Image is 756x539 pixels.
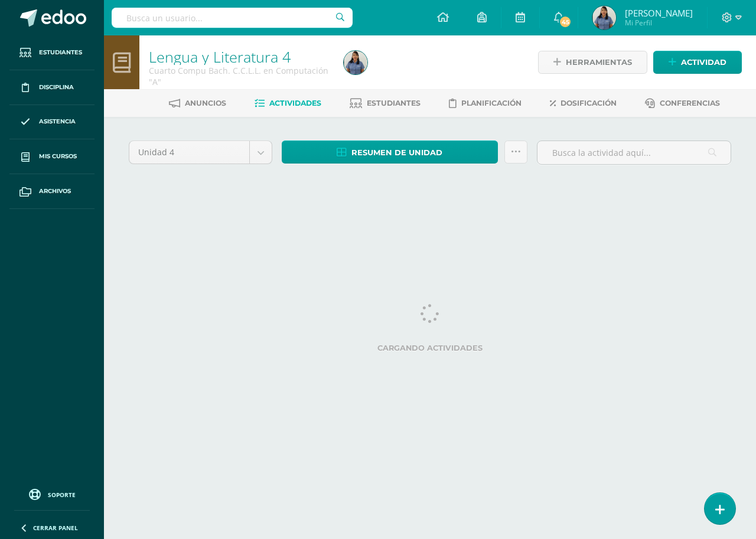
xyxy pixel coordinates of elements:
[660,99,720,107] span: Conferencias
[351,142,442,164] span: Resumen de unidad
[255,94,321,113] a: Actividades
[39,48,82,57] span: Estudiantes
[561,99,617,107] span: Dosificación
[112,8,353,28] input: Busca un usuario...
[625,18,693,28] span: Mi Perfil
[169,94,226,113] a: Anuncios
[550,94,617,113] a: Dosificación
[185,99,226,107] span: Anuncios
[9,70,94,105] a: Disciplina
[367,99,421,107] span: Estudiantes
[625,7,693,19] span: [PERSON_NAME]
[537,141,731,164] input: Busca la actividad aquí...
[129,141,272,164] a: Unidad 4
[33,524,78,532] span: Cerrar panel
[344,51,367,74] img: 4b1858fdf64a1103fe27823d151ada62.png
[645,94,720,113] a: Conferencias
[138,141,240,164] span: Unidad 4
[653,51,742,74] a: Actividad
[149,48,330,65] h1: Lengua y Literatura 4
[9,139,94,174] a: Mis cursos
[592,6,616,30] img: 4b1858fdf64a1103fe27823d151ada62.png
[9,35,94,70] a: Estudiantes
[538,51,647,74] a: Herramientas
[39,187,71,196] span: Archivos
[350,94,421,113] a: Estudiantes
[48,491,76,499] span: Soporte
[129,344,731,352] label: Cargando actividades
[566,51,632,73] span: Herramientas
[39,83,74,92] span: Disciplina
[149,65,330,87] div: Cuarto Compu Bach. C.C.L.L. en Computación 'A'
[559,15,572,28] span: 45
[9,105,94,140] a: Asistencia
[681,51,726,73] span: Actividad
[14,486,90,502] a: Soporte
[149,47,291,67] a: Lengua y Literatura 4
[269,99,321,107] span: Actividades
[461,99,522,107] span: Planificación
[39,117,76,126] span: Asistencia
[449,94,522,113] a: Planificación
[39,152,77,161] span: Mis cursos
[282,141,498,164] a: Resumen de unidad
[9,174,94,209] a: Archivos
